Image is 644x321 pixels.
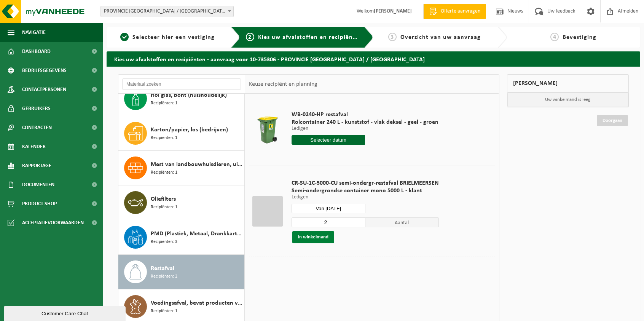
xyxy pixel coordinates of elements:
span: PROVINCIE OOST VLAANDEREN / BRIELMEERSEN - DEINZE [100,6,234,17]
a: Doorgaan [597,115,628,126]
span: Overzicht van uw aanvraag [400,34,481,40]
span: Semi-ondergrondse container mono 5000 L - klant [292,187,439,195]
span: Dashboard [22,42,51,61]
button: Mest van landbouwhuisdieren, uitgezonderd vis Recipiënten: 1 [118,151,245,185]
span: Product Shop [22,194,57,213]
span: Hol glas, bont (huishoudelijk) [151,91,227,100]
strong: [PERSON_NAME] [374,8,412,14]
button: Hol glas, bont (huishoudelijk) Recipiënten: 1 [118,81,245,116]
input: Materiaal zoeken [122,78,241,90]
button: Karton/papier, los (bedrijven) Recipiënten: 1 [118,116,245,151]
span: Rapportage [22,156,51,175]
span: Recipiënten: 1 [151,169,177,176]
span: Mest van landbouwhuisdieren, uitgezonderd vis [151,160,242,169]
span: Rolcontainer 240 L - kunststof - vlak deksel - geel - groen [292,118,438,126]
span: Recipiënten: 3 [151,238,177,246]
span: Gebruikers [22,99,51,118]
span: 2 [246,33,254,41]
span: Recipiënten: 1 [151,308,177,315]
span: Documenten [22,175,54,194]
iframe: chat widget [4,304,127,321]
span: PROVINCIE OOST VLAANDEREN / BRIELMEERSEN - DEINZE [101,6,233,17]
div: [PERSON_NAME] [507,74,629,93]
span: Recipiënten: 1 [151,134,177,142]
span: Karton/papier, los (bedrijven) [151,125,228,134]
span: Oliefilters [151,195,176,204]
button: In winkelmand [292,231,334,243]
input: Selecteer datum [292,135,365,145]
span: 3 [388,33,397,41]
span: Aantal [365,217,439,227]
span: 4 [550,33,559,41]
span: PMD (Plastiek, Metaal, Drankkartons) (bedrijven) [151,229,242,238]
span: Recipiënten: 2 [151,273,177,280]
p: Ledigen [292,126,438,131]
h2: Kies uw afvalstoffen en recipiënten - aanvraag voor 10-735306 - PROVINCIE [GEOGRAPHIC_DATA] / [GE... [107,51,640,66]
span: Bevestiging [563,34,596,40]
a: 1Selecteer hier een vestiging [110,33,225,42]
span: Navigatie [22,23,46,42]
span: CR-SU-1C-5000-CU semi-ondergr-restafval BRIELMEERSEN [292,179,439,187]
span: Offerte aanvragen [439,8,482,15]
button: Restafval Recipiënten: 2 [118,255,245,289]
span: WB-0240-HP restafval [292,111,438,118]
span: Restafval [151,264,174,273]
span: Selecteer hier een vestiging [132,34,215,40]
button: PMD (Plastiek, Metaal, Drankkartons) (bedrijven) Recipiënten: 3 [118,220,245,255]
span: 1 [120,33,129,41]
div: Keuze recipiënt en planning [245,75,321,94]
p: Ledigen [292,195,439,200]
span: Kies uw afvalstoffen en recipiënten [258,34,363,40]
span: Kalender [22,137,46,156]
span: Acceptatievoorwaarden [22,213,84,232]
span: Voedingsafval, bevat producten van dierlijke oorsprong, onverpakt, categorie 3 [151,299,242,308]
span: Recipiënten: 1 [151,204,177,211]
span: Contactpersonen [22,80,66,99]
span: Contracten [22,118,52,137]
a: Offerte aanvragen [423,4,486,19]
input: Selecteer datum [292,204,365,213]
span: Recipiënten: 1 [151,100,177,107]
p: Uw winkelmand is leeg [507,93,629,107]
button: Oliefilters Recipiënten: 1 [118,185,245,220]
span: Bedrijfsgegevens [22,61,67,80]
